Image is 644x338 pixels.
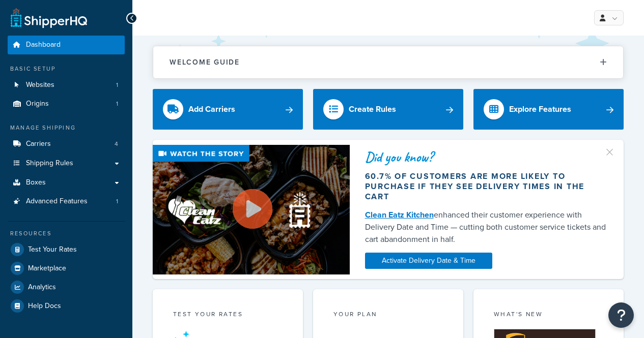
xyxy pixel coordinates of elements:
[509,102,571,116] div: Explore Features
[8,173,125,192] a: Boxes
[116,100,118,108] span: 1
[8,36,125,54] a: Dashboard
[28,302,61,311] span: Help Docs
[349,102,396,116] div: Create Rules
[473,89,624,130] a: Explore Features
[26,41,61,49] span: Dashboard
[8,135,125,153] li: Carriers
[8,154,125,173] a: Shipping Rules
[365,253,492,269] a: Activate Delivery Date & Time
[8,95,125,113] li: Origins
[26,81,54,89] span: Websites
[8,259,125,278] a: Marketplace
[8,192,125,211] li: Advanced Features
[8,95,125,113] a: Origins1
[8,229,125,238] div: Resources
[8,297,125,315] a: Help Docs
[8,65,125,73] div: Basic Setup
[365,209,434,221] a: Clean Eatz Kitchen
[365,209,608,245] div: enhanced their customer experience with Delivery Date and Time — cutting both customer service ti...
[170,58,240,66] h2: Welcome Guide
[608,302,634,328] button: Open Resource Center
[28,245,77,254] span: Test Your Rates
[26,197,88,206] span: Advanced Features
[8,76,125,95] li: Websites
[8,124,125,132] div: Manage Shipping
[26,140,51,148] span: Carriers
[28,283,56,292] span: Analytics
[313,89,463,130] a: Create Rules
[365,171,608,202] div: 60.7% of customers are more likely to purchase if they see delivery times in the cart
[8,76,125,95] a: Websites1
[365,150,608,164] div: Did you know?
[333,310,443,321] div: Your Plan
[8,135,125,153] a: Carriers4
[28,264,66,273] span: Marketplace
[116,197,118,206] span: 1
[8,240,125,259] a: Test Your Rates
[116,81,118,89] span: 1
[26,100,49,108] span: Origins
[188,102,235,116] div: Add Carriers
[153,46,623,78] button: Welcome Guide
[26,159,73,168] span: Shipping Rules
[153,145,350,274] img: Video thumbnail
[115,140,118,148] span: 4
[153,89,303,130] a: Add Carriers
[8,278,125,296] a: Analytics
[26,178,46,187] span: Boxes
[494,310,603,321] div: What's New
[8,192,125,211] a: Advanced Features1
[173,310,283,321] div: Test your rates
